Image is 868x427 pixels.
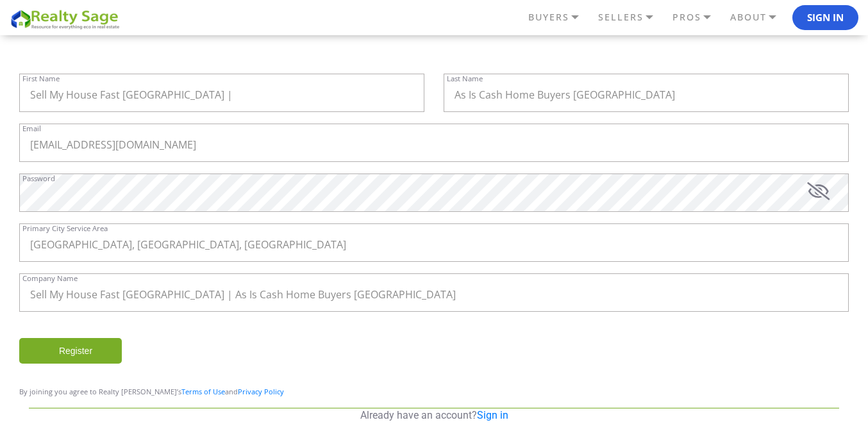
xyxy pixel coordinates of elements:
label: First Name [22,75,60,82]
a: BUYERS [525,6,595,28]
a: PROS [669,6,727,28]
a: Terms of Use [181,387,225,396]
input: Register [19,338,122,364]
a: ABOUT [727,6,792,28]
a: Sign in [477,409,508,421]
label: Company Name [22,275,78,282]
label: Primary City Service Area [22,225,108,232]
span: By joining you agree to Realty [PERSON_NAME]’s and [19,387,284,396]
label: Email [22,125,41,132]
label: Last Name [447,75,483,82]
button: Sign In [792,5,858,31]
a: SELLERS [595,6,669,28]
img: REALTY SAGE [10,8,125,30]
label: Password [22,175,55,182]
a: Privacy Policy [238,387,284,396]
p: Already have an account? [29,408,839,423]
